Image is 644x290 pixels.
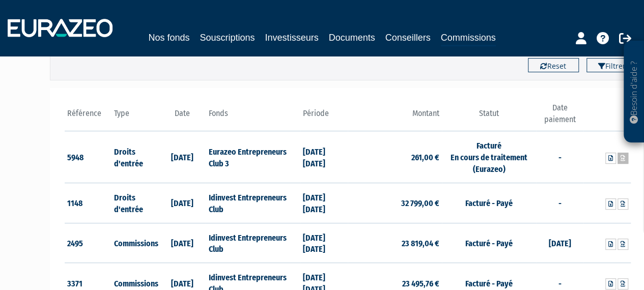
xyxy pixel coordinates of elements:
th: Type [111,102,159,131]
img: 1732889491-logotype_eurazeo_blanc_rvb.png [8,19,113,37]
td: Eurazeo Entrepreneurs Club 3 [206,131,300,183]
td: [DATE] [DATE] [300,131,348,183]
td: Facturé - Payé [442,223,536,263]
a: Conseillers [385,31,431,45]
td: Idinvest Entrepreneurs Club [206,223,300,263]
td: 2495 [65,223,112,263]
td: Commissions [111,223,159,263]
td: 32 799,00 € [348,183,442,223]
td: - [536,183,583,223]
th: Référence [65,102,112,131]
button: Filtrer [586,58,637,72]
td: Facturé En cours de traitement (Eurazeo) [442,131,536,183]
td: [DATE] [159,183,206,223]
td: Droits d'entrée [111,131,159,183]
p: Besoin d'aide ? [628,46,640,138]
a: Documents [329,31,375,45]
td: [DATE] [DATE] [300,223,348,263]
th: Statut [442,102,536,131]
td: 1148 [65,183,112,223]
td: Droits d'entrée [111,183,159,223]
a: Commissions [441,31,496,46]
td: [DATE] [536,223,583,263]
button: Reset [528,58,579,72]
th: Fonds [206,102,300,131]
td: [DATE] [DATE] [300,183,348,223]
th: Montant [348,102,442,131]
a: Investisseurs [265,31,318,45]
td: Idinvest Entrepreneurs Club [206,183,300,223]
td: 261,00 € [348,131,442,183]
th: Date paiement [536,102,583,131]
td: - [536,131,583,183]
th: Date [159,102,206,131]
td: [DATE] [159,131,206,183]
td: 5948 [65,131,112,183]
a: Nos fonds [148,31,189,45]
td: 23 819,04 € [348,223,442,263]
td: Facturé - Payé [442,183,536,223]
td: [DATE] [159,223,206,263]
a: Souscriptions [200,31,255,45]
th: Période [300,102,348,131]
